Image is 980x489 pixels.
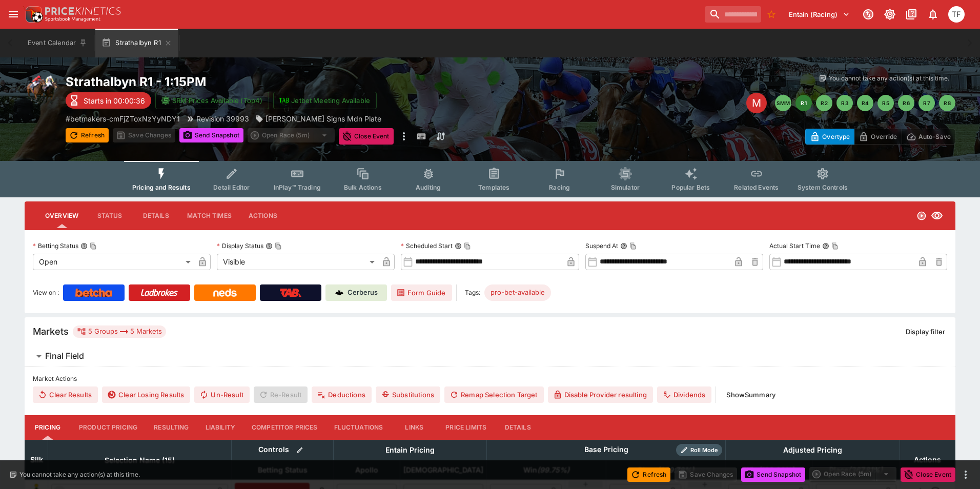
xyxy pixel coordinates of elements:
label: Market Actions [33,371,947,386]
button: R6 [898,95,914,111]
button: Copy To Clipboard [275,242,282,250]
span: Popular Bets [671,184,710,191]
span: Bulk Actions [344,184,382,191]
button: Tom Flynn [945,3,968,26]
svg: Visible [931,210,943,222]
button: Copy To Clipboard [831,242,839,250]
button: Product Pricing [71,415,146,440]
input: search [705,6,761,23]
th: Actions [900,440,955,479]
button: Clear Losing Results [102,386,190,403]
button: Deductions [312,386,372,403]
button: Copy To Clipboard [629,242,637,250]
button: R7 [918,95,935,111]
button: Suspend AtCopy To Clipboard [620,242,627,250]
button: Strathalbyn R1 [95,29,178,57]
span: System Controls [798,184,848,191]
div: Edit Meeting [746,93,767,113]
button: Un-Result [194,386,249,403]
button: Overview [37,203,87,228]
th: Adjusted Pricing [725,440,900,460]
button: open drawer [4,5,23,24]
button: Resulting [146,415,197,440]
button: Fluctuations [326,415,392,440]
p: Copy To Clipboard [66,113,180,124]
button: SRM Prices Available (Top4) [155,92,269,109]
p: Scheduled Start [401,241,453,250]
button: Competitor Prices [243,415,326,440]
img: Ladbrokes [140,289,178,297]
div: Pestka Signs Mdn Plate [255,113,381,124]
img: jetbet-logo.svg [279,95,289,106]
button: Copy To Clipboard [90,242,97,250]
button: Disable Provider resulting [548,386,653,403]
img: TabNZ [280,289,301,297]
img: Cerberus [335,289,343,297]
button: Documentation [902,5,921,24]
p: Revision 39993 [196,113,249,124]
button: Liability [197,415,243,440]
th: Silk [25,440,48,479]
div: Betting Target: cerberus [484,284,551,301]
div: split button [809,467,896,481]
span: Selection Name (15) [93,454,186,466]
p: Cerberus [348,288,378,298]
div: 5 Groups 5 Markets [77,325,162,338]
img: Sportsbook Management [45,17,100,22]
button: R8 [939,95,955,111]
button: more [398,128,410,145]
button: Clear Results [33,386,98,403]
button: Jetbet Meeting Available [273,92,377,109]
span: pro-bet-available [484,288,551,298]
button: Event Calendar [22,29,93,57]
span: Auditing [416,184,441,191]
button: Send Snapshot [179,128,243,142]
button: R2 [816,95,832,111]
button: Refresh [66,128,109,142]
div: Visible [217,254,378,270]
button: more [959,468,972,481]
button: Actions [240,203,286,228]
p: Override [871,131,897,142]
button: Display filter [900,323,951,340]
button: Bulk edit [293,443,307,457]
p: You cannot take any action(s) at this time. [829,74,949,83]
button: Dividends [657,386,711,403]
button: Send Snapshot [741,467,805,482]
button: R5 [877,95,894,111]
img: Betcha [75,289,112,297]
button: R3 [836,95,853,111]
button: Select Tenant [783,6,856,23]
svg: Open [916,211,927,221]
h2: Copy To Clipboard [66,74,511,90]
button: Status [87,203,133,228]
div: Base Pricing [580,443,632,456]
a: Cerberus [325,284,387,301]
button: Links [391,415,437,440]
button: Actual Start TimeCopy To Clipboard [822,242,829,250]
h5: Markets [33,325,69,337]
button: Copy To Clipboard [464,242,471,250]
img: Neds [213,289,236,297]
button: R4 [857,95,873,111]
button: Refresh [627,467,670,482]
button: Close Event [901,467,955,482]
nav: pagination navigation [775,95,955,111]
span: Templates [478,184,509,191]
button: Details [495,415,541,440]
div: Tom Flynn [948,6,965,23]
label: View on : [33,284,59,301]
div: Open [33,254,194,270]
button: Pricing [25,415,71,440]
button: Notifications [924,5,942,24]
div: Start From [805,129,955,145]
p: Starts in 00:00:36 [84,95,145,106]
div: Event type filters [124,161,856,197]
p: [PERSON_NAME] Signs Mdn Plate [266,113,381,124]
button: Toggle light/dark mode [881,5,899,24]
span: Pricing and Results [132,184,191,191]
button: Connected to PK [859,5,877,24]
button: Scheduled StartCopy To Clipboard [455,242,462,250]
img: horse_racing.png [25,74,57,107]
